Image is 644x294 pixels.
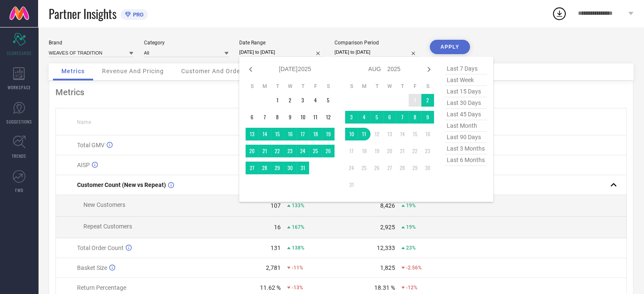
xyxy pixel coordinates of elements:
td: Fri Jul 18 2025 [309,128,322,140]
span: last 7 days [445,63,487,74]
button: APPLY [430,40,470,54]
td: Mon Aug 25 2025 [358,162,370,174]
td: Thu Aug 21 2025 [396,145,409,157]
td: Thu Aug 07 2025 [396,111,409,124]
th: Sunday [345,83,358,90]
td: Sun Aug 24 2025 [345,162,358,174]
span: FWD [15,187,23,193]
td: Tue Jul 22 2025 [271,145,284,157]
div: 16 [274,224,281,231]
span: last 30 days [445,97,487,109]
span: 138% [292,245,304,251]
span: last 45 days [445,109,487,120]
span: AISP [77,162,90,168]
span: last week [445,74,487,86]
div: Metrics [55,87,627,97]
td: Fri Jul 25 2025 [309,145,322,157]
td: Thu Jul 03 2025 [296,94,309,107]
span: WORKSPACE [8,84,31,91]
input: Select comparison period [334,48,419,57]
td: Sat Jul 26 2025 [322,145,334,157]
span: SUGGESTIONS [6,118,32,125]
td: Tue Aug 12 2025 [370,128,383,140]
td: Wed Jul 16 2025 [284,128,296,140]
div: 1,825 [380,264,395,271]
span: 19% [406,203,416,209]
div: 2,781 [266,264,281,271]
td: Tue Aug 05 2025 [370,111,383,124]
span: 167% [292,224,304,230]
div: 131 [271,245,281,251]
td: Sun Aug 17 2025 [345,145,358,157]
td: Sun Aug 10 2025 [345,128,358,140]
div: 8,426 [380,202,395,209]
td: Tue Jul 08 2025 [271,111,284,124]
td: Wed Jul 02 2025 [284,94,296,107]
td: Fri Jul 11 2025 [309,111,322,124]
div: 2,925 [380,224,395,231]
td: Wed Jul 09 2025 [284,111,296,124]
div: Brand [49,40,133,46]
span: last 15 days [445,86,487,97]
span: last 6 months [445,154,487,166]
td: Wed Aug 06 2025 [383,111,396,124]
td: Sun Jul 27 2025 [246,162,258,174]
td: Fri Aug 01 2025 [409,94,421,107]
td: Tue Jul 15 2025 [271,128,284,140]
th: Sunday [246,83,258,90]
td: Sat Jul 12 2025 [322,111,334,124]
td: Fri Aug 29 2025 [409,162,421,174]
span: 19% [406,224,416,230]
div: 107 [271,202,281,209]
td: Thu Aug 28 2025 [396,162,409,174]
td: Mon Jul 14 2025 [258,128,271,140]
span: Name [77,119,91,125]
span: PRO [131,11,144,18]
span: -2.56% [406,265,422,271]
td: Fri Jul 04 2025 [309,94,322,107]
td: Sun Jul 06 2025 [246,111,258,124]
td: Mon Jul 07 2025 [258,111,271,124]
span: Return Percentage [77,284,126,291]
th: Saturday [421,83,434,90]
td: Thu Aug 14 2025 [396,128,409,140]
span: -11% [292,265,303,271]
td: Mon Aug 04 2025 [358,111,370,124]
td: Fri Aug 08 2025 [409,111,421,124]
td: Thu Jul 17 2025 [296,128,309,140]
th: Saturday [322,83,334,90]
div: Comparison Period [334,40,419,46]
td: Sat Aug 23 2025 [421,145,434,157]
td: Wed Aug 27 2025 [383,162,396,174]
div: Date Range [239,40,324,46]
th: Wednesday [284,83,296,90]
span: 133% [292,203,304,209]
div: 18.31 % [374,284,395,291]
td: Wed Jul 23 2025 [284,145,296,157]
th: Friday [409,83,421,90]
td: Mon Jul 21 2025 [258,145,271,157]
td: Tue Aug 26 2025 [370,162,383,174]
span: 23% [406,245,416,251]
td: Mon Aug 18 2025 [358,145,370,157]
th: Thursday [296,83,309,90]
td: Sat Jul 19 2025 [322,128,334,140]
th: Monday [358,83,370,90]
span: last month [445,120,487,132]
td: Thu Jul 31 2025 [296,162,309,174]
span: Customer Count (New vs Repeat) [77,181,166,188]
div: 11.62 % [260,284,281,291]
span: Revenue And Pricing [102,68,164,74]
span: -13% [292,285,303,291]
span: Total GMV [77,142,105,148]
span: last 90 days [445,132,487,143]
td: Thu Jul 10 2025 [296,111,309,124]
td: Tue Aug 19 2025 [370,145,383,157]
td: Sat Aug 16 2025 [421,128,434,140]
td: Tue Jul 01 2025 [271,94,284,107]
span: Basket Size [77,264,107,271]
td: Mon Jul 28 2025 [258,162,271,174]
span: SCORECARDS [7,50,32,56]
td: Mon Aug 11 2025 [358,128,370,140]
span: Total Order Count [77,245,124,251]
